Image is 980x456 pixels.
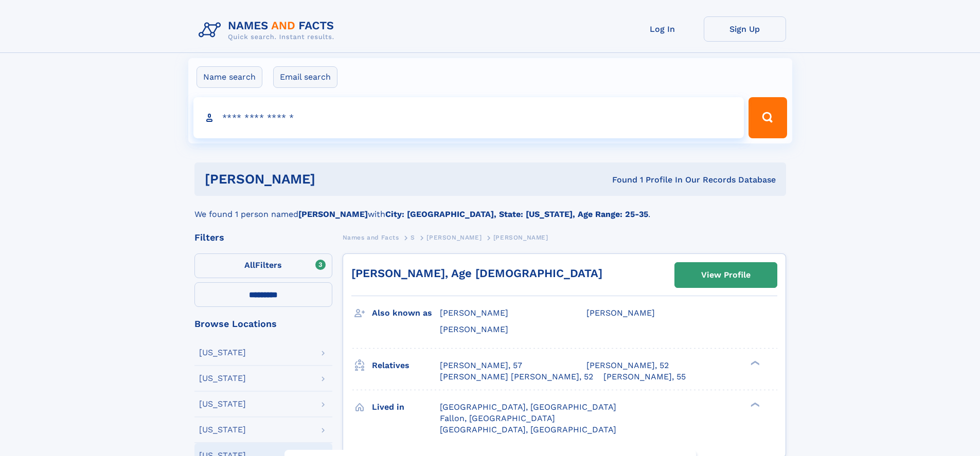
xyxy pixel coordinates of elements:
div: [US_STATE] [199,426,246,434]
a: Names and Facts [343,231,399,244]
span: [PERSON_NAME] [586,308,655,318]
span: [PERSON_NAME] [440,308,508,318]
b: [PERSON_NAME] [298,209,368,219]
div: Found 1 Profile In Our Records Database [464,174,776,186]
img: Logo Names and Facts [194,16,343,44]
span: [PERSON_NAME] [440,324,508,334]
a: [PERSON_NAME], 52 [586,360,669,371]
a: [PERSON_NAME], 55 [603,371,686,382]
div: [US_STATE] [199,374,246,382]
input: search input [193,97,744,138]
div: [US_STATE] [199,400,246,408]
span: [GEOGRAPHIC_DATA], [GEOGRAPHIC_DATA] [440,425,616,434]
div: [US_STATE] [199,349,246,357]
b: City: [GEOGRAPHIC_DATA], State: [US_STATE], Age Range: 25-35 [385,209,648,219]
div: We found 1 person named with . [194,196,786,221]
span: S [411,234,415,241]
div: Browse Locations [194,319,332,329]
h3: Relatives [372,357,440,374]
label: Filters [194,253,332,278]
a: Log In [621,16,704,42]
span: All [244,260,255,270]
h1: [PERSON_NAME] [205,173,464,186]
div: View Profile [701,263,751,287]
span: [PERSON_NAME] [493,234,548,241]
a: Sign Up [704,16,786,42]
label: Name search [197,66,262,88]
label: Email search [273,66,337,88]
button: Search Button [749,97,787,138]
a: [PERSON_NAME] [PERSON_NAME], 52 [440,371,593,382]
a: [PERSON_NAME], Age [DEMOGRAPHIC_DATA] [351,267,602,280]
div: ❯ [748,401,760,408]
div: ❯ [748,359,760,366]
span: [GEOGRAPHIC_DATA], [GEOGRAPHIC_DATA] [440,402,616,412]
h3: Also known as [372,304,440,322]
h3: Lived in [372,398,440,416]
a: View Profile [675,263,777,287]
span: [PERSON_NAME] [426,234,482,241]
span: Fallon, [GEOGRAPHIC_DATA] [440,413,555,423]
a: S [411,231,415,244]
div: Filters [194,233,332,242]
a: [PERSON_NAME] [426,231,482,244]
a: [PERSON_NAME], 57 [440,360,522,371]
